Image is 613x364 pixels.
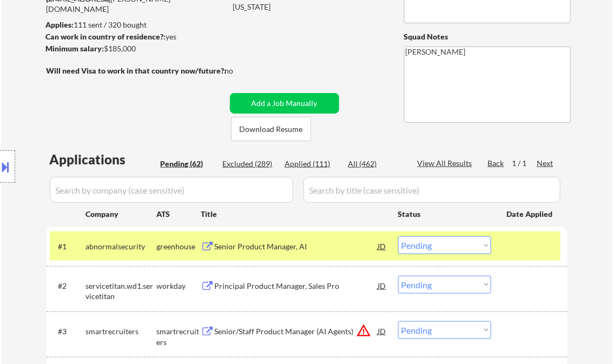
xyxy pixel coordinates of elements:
[398,204,491,223] div: Status
[157,281,201,292] div: workday
[537,158,555,169] div: Next
[46,19,226,30] div: 111 sent / 320 bought
[507,209,555,220] div: Date Applied
[404,31,571,42] div: Squad Notes
[223,158,277,169] div: Excluded (289)
[225,65,256,76] div: no
[86,281,157,302] div: servicetitan.wd1.servicetitan
[348,158,403,169] div: All (462)
[488,158,505,169] div: Back
[46,43,226,54] div: $185,000
[201,209,388,220] div: Title
[377,276,388,295] div: JD
[231,117,311,141] button: Download Resume
[215,241,378,252] div: Senior Product Manager, AI
[215,281,378,292] div: Principal Product Manager, Sales Pro
[512,158,537,169] div: 1 / 1
[58,281,77,292] div: #2
[215,326,378,337] div: Senior/Staff Product Manager (AI Agents)
[157,326,201,347] div: smartrecruiters
[230,93,339,114] button: Add a Job Manually
[377,236,388,256] div: JD
[46,32,166,41] strong: Can work in country of residence?:
[46,44,104,53] strong: Minimum salary:
[304,177,561,203] input: Search by title (case sensitive)
[86,326,157,337] div: smartrecruiters
[58,326,77,337] div: #3
[357,323,372,338] button: warning_amber
[285,158,339,169] div: Applied (111)
[418,158,476,169] div: View All Results
[46,20,74,29] strong: Applies:
[377,321,388,341] div: JD
[46,31,223,42] div: yes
